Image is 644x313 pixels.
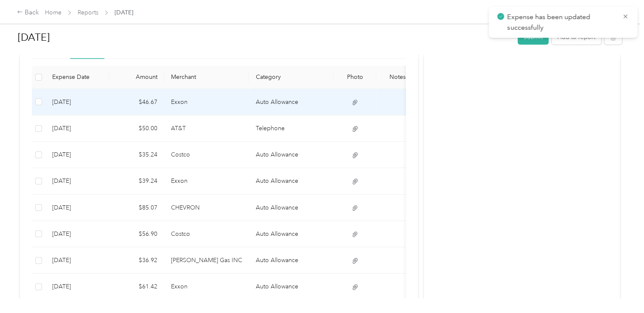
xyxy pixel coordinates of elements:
td: Auto Allowance [249,195,334,221]
th: Category [249,66,334,89]
td: $46.67 [109,89,164,115]
h1: July 2025 [18,27,512,48]
td: $56.90 [109,221,164,247]
td: Auto Allowance [249,247,334,274]
th: Merchant [164,66,249,89]
td: AT&T [164,115,249,142]
iframe: Everlance-gr Chat Button Frame [596,265,644,313]
td: $61.42 [109,274,164,300]
th: Notes [376,66,419,89]
td: 8-28-2025 [45,89,109,115]
td: Exxon [164,274,249,300]
td: Costco [164,221,249,247]
td: 7-28-2025 [45,142,109,168]
td: Auto Allowance [249,274,334,300]
th: Expense Date [45,66,109,89]
a: Reports [78,9,98,16]
p: Expense has been updated successfully [507,12,616,33]
td: Auto Allowance [249,221,334,247]
td: $36.92 [109,247,164,274]
div: Back [17,8,39,18]
span: [DATE] [115,8,133,17]
td: Costco [164,142,249,168]
td: $35.24 [109,142,164,168]
td: Exxon [164,89,249,115]
td: 7-15-2025 [45,274,109,300]
td: CHEVRON [164,195,249,221]
td: $50.00 [109,115,164,142]
td: Auto Allowance [249,89,334,115]
td: Exxon [164,168,249,194]
th: Photo [334,66,376,89]
td: $85.07 [109,195,164,221]
td: Auto Allowance [249,168,334,194]
td: 7-18-2025 [45,247,109,274]
td: Lambert Gas INC [164,247,249,274]
td: Telephone [249,115,334,142]
a: Home [45,9,62,16]
td: $39.24 [109,168,164,194]
td: 7-31-2025 [45,115,109,142]
th: Amount [109,66,164,89]
td: Auto Allowance [249,142,334,168]
td: 7-27-2025 [45,168,109,194]
td: 7-25-2025 [45,195,109,221]
td: 7-19-2025 [45,221,109,247]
